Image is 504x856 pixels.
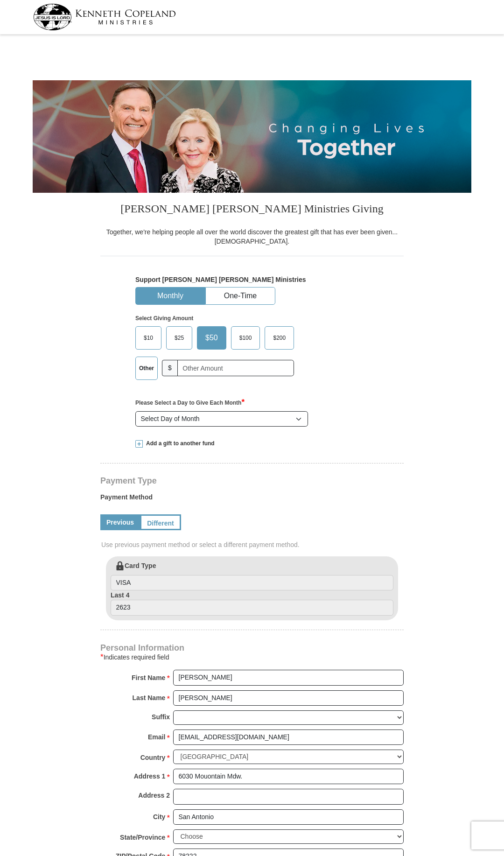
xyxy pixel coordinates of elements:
[33,4,176,30] img: kcm-header-logo.svg
[143,440,215,448] span: Add a gift to another fund
[100,477,404,484] h4: Payment Type
[235,331,257,345] span: $100
[133,691,166,704] strong: Last Name
[153,810,165,823] strong: City
[111,575,393,591] input: Card Type
[100,492,404,506] label: Payment Method
[100,227,404,246] div: Together, we're helping people all over the world discover the greatest gift that has ever been g...
[139,331,158,345] span: $10
[148,730,165,744] strong: Email
[100,644,404,652] h4: Personal Information
[100,652,404,663] div: Indicates required field
[135,276,369,284] h5: Support [PERSON_NAME] [PERSON_NAME] Ministries
[101,540,405,549] span: Use previous payment method or select a different payment method.
[120,831,165,844] strong: State/Province
[136,357,157,379] label: Other
[111,561,393,591] label: Card Type
[140,751,166,764] strong: Country
[138,789,170,802] strong: Address 2
[162,360,178,376] span: $
[177,360,294,376] input: Other Amount
[111,600,393,616] input: Last 4
[136,288,205,305] button: Monthly
[111,590,393,616] label: Last 4
[201,331,223,345] span: $50
[132,671,165,684] strong: First Name
[268,331,290,345] span: $200
[152,710,170,723] strong: Suffix
[100,193,404,227] h3: [PERSON_NAME] [PERSON_NAME] Ministries Giving
[134,770,166,783] strong: Address 1
[135,315,193,322] strong: Select Giving Amount
[100,514,140,530] a: Previous
[135,400,245,406] strong: Please Select a Day to Give Each Month
[170,331,189,345] span: $25
[206,288,275,305] button: One-Time
[140,514,181,530] a: Different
